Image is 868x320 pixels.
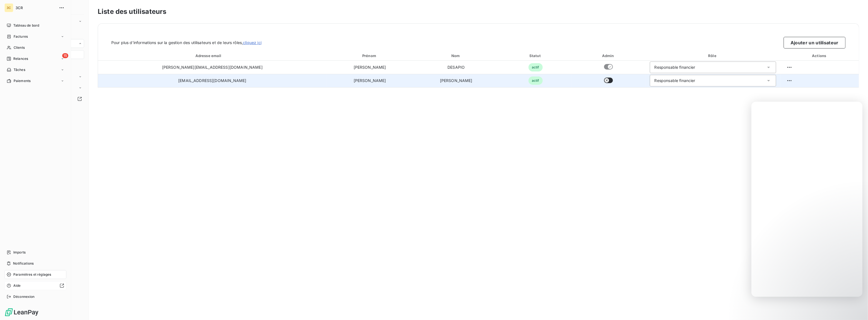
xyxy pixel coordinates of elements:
[782,53,858,58] div: Actions
[13,261,34,266] span: Notifications
[413,61,499,74] td: DESAPIO
[655,78,695,83] div: Responsable financier
[751,102,862,297] iframe: Intercom live chat
[16,6,56,10] span: 3CR
[14,34,28,39] span: Factures
[414,53,498,58] div: Nom
[62,53,68,58] span: 15
[13,272,51,277] span: Paramètres et réglages
[413,74,499,87] td: [PERSON_NAME]
[98,7,859,17] h3: Liste des utilisateurs
[529,76,543,85] span: actif
[573,53,644,58] div: Admin
[655,65,695,70] div: Responsable financier
[14,45,25,50] span: Clients
[13,283,21,288] span: Aide
[499,51,572,61] th: Toggle SortBy
[327,61,413,74] td: [PERSON_NAME]
[14,67,25,72] span: Tâches
[327,51,413,61] th: Toggle SortBy
[849,301,862,314] iframe: Intercom live chat
[327,74,413,87] td: [PERSON_NAME]
[646,53,779,58] div: Rôle
[13,23,39,28] span: Tableau de bord
[500,53,571,58] div: Statut
[243,40,261,45] a: cliquez ici
[13,250,26,255] span: Imports
[98,61,327,74] td: [PERSON_NAME][EMAIL_ADDRESS][DOMAIN_NAME]
[13,56,28,61] span: Relances
[784,37,846,48] button: Ajouter un utilisateur
[111,40,261,45] span: Pour plus d’informations sur la gestion des utilisateurs et de leurs rôles,
[328,53,412,58] div: Prénom
[4,3,13,12] div: 3C
[413,51,499,61] th: Toggle SortBy
[99,53,326,58] div: Adresse email
[98,74,327,87] td: [EMAIL_ADDRESS][DOMAIN_NAME]
[13,294,35,299] span: Déconnexion
[4,281,66,290] a: Aide
[4,308,39,317] img: Logo LeanPay
[14,78,31,83] span: Paiements
[529,63,543,71] span: actif
[98,51,327,61] th: Toggle SortBy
